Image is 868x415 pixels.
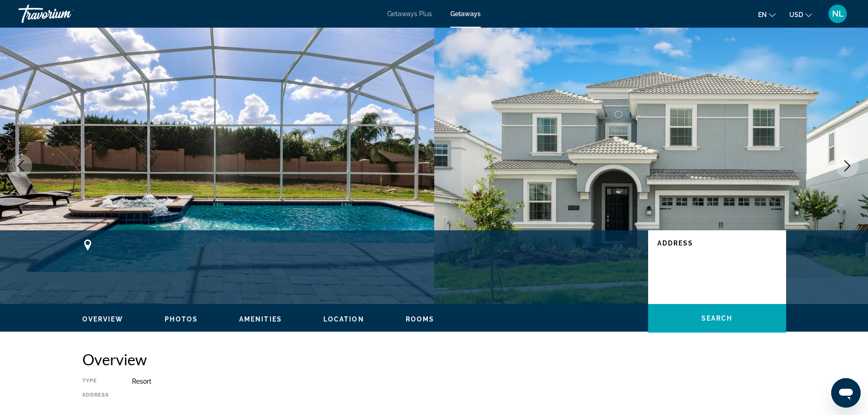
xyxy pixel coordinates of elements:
[82,392,109,398] div: Address
[323,315,364,323] button: Location
[789,11,803,18] span: USD
[831,378,861,408] iframe: Кнопка запуска окна обмена сообщениями
[387,10,432,18] a: Getaways Plus
[82,315,124,323] button: Overview
[406,316,435,323] span: Rooms
[701,315,733,322] span: Search
[758,11,767,18] span: en
[789,8,812,21] button: Change currency
[9,154,32,177] button: Previous image
[18,2,110,26] a: Travorium
[406,315,435,323] button: Rooms
[239,316,282,323] span: Amenities
[165,316,198,323] span: Photos
[132,378,786,385] div: Resort
[82,316,124,323] span: Overview
[239,315,282,323] button: Amenities
[657,240,777,247] p: Address
[758,8,776,21] button: Change language
[450,10,481,18] a: Getaways
[836,154,859,177] button: Next image
[648,304,786,333] button: Search
[82,378,109,385] div: Type
[832,9,844,18] span: NL
[323,316,364,323] span: Location
[165,315,198,323] button: Photos
[826,4,850,23] button: User Menu
[82,350,786,368] h2: Overview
